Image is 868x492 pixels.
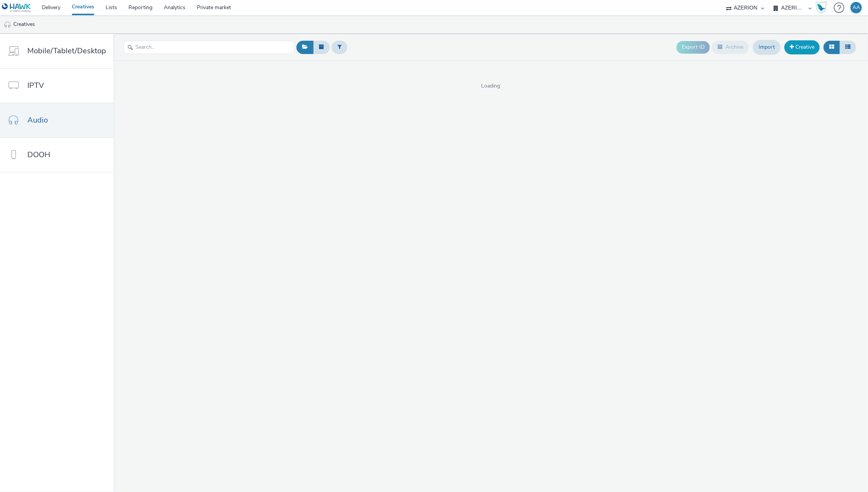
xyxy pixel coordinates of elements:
a: Hawk Academy [816,2,830,14]
a: Creative [784,40,820,54]
img: undefined Logo [2,3,31,13]
input: Search... [124,41,295,54]
span: Mobile/Tablet/Desktop [27,45,106,56]
button: Export ID [676,41,710,53]
button: Archive [712,41,749,54]
a: Import [753,40,781,54]
span: Loading [114,82,868,90]
img: audio [4,21,11,29]
span: DOOH [27,149,50,160]
div: AA [852,2,860,13]
button: Grid [824,41,840,54]
img: Hawk Academy [816,2,827,14]
span: IPTV [27,80,44,91]
button: Table [839,41,856,54]
span: Audio [27,115,48,126]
